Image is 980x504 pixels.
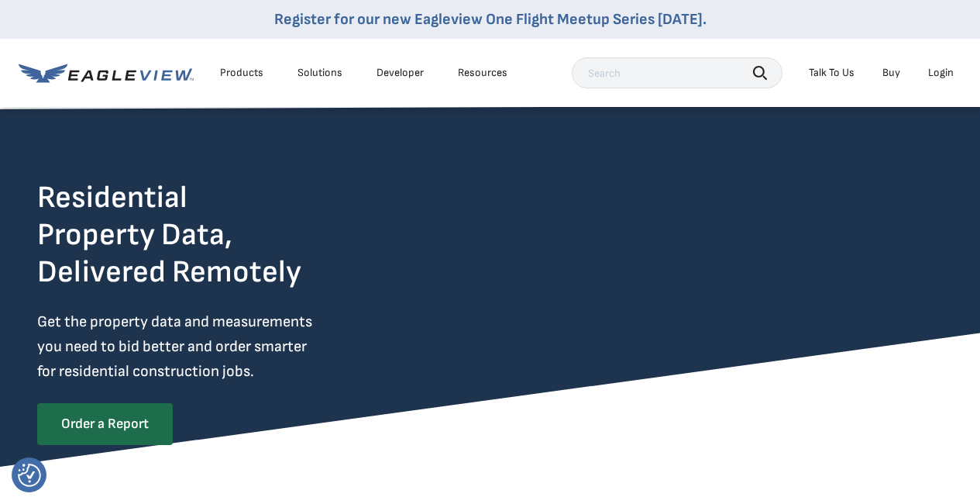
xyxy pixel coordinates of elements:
[37,309,377,384] p: Get the property data and measurements you need to bid better and order smarter for residential c...
[882,66,900,80] a: Buy
[18,464,41,487] button: Consent Preferences
[18,464,41,487] img: Revisit consent button
[928,66,954,80] div: Login
[377,66,424,80] a: Developer
[297,66,342,80] div: Solutions
[37,403,173,445] a: Order a Report
[809,66,854,80] div: Talk To Us
[220,66,263,80] div: Products
[572,57,782,88] input: Search
[37,179,301,291] h2: Residential Property Data, Delivered Remotely
[458,66,507,80] div: Resources
[274,10,707,29] a: Register for our new Eagleview One Flight Meetup Series [DATE].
